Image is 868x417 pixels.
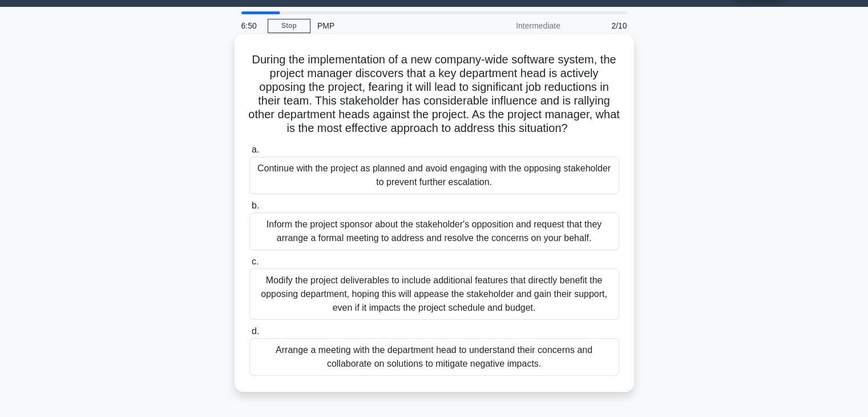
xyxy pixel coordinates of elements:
div: Continue with the project as planned and avoid engaging with the opposing stakeholder to prevent ... [249,157,619,194]
h5: During the implementation of a new company-wide software system, the project manager discovers th... [248,53,620,136]
div: 6:50 [235,14,268,37]
div: Modify the project deliverables to include additional features that directly benefit the opposing... [249,268,619,320]
div: Intermediate [467,14,567,37]
span: a. [252,145,259,154]
div: 2/10 [567,14,634,37]
div: PMP [310,14,467,37]
div: Inform the project sponsor about the stakeholder's opposition and request that they arrange a for... [249,212,619,250]
a: Stop [268,19,310,33]
span: d. [252,326,259,336]
span: b. [252,201,259,210]
div: Arrange a meeting with the department head to understand their concerns and collaborate on soluti... [249,338,619,376]
span: c. [252,256,259,266]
